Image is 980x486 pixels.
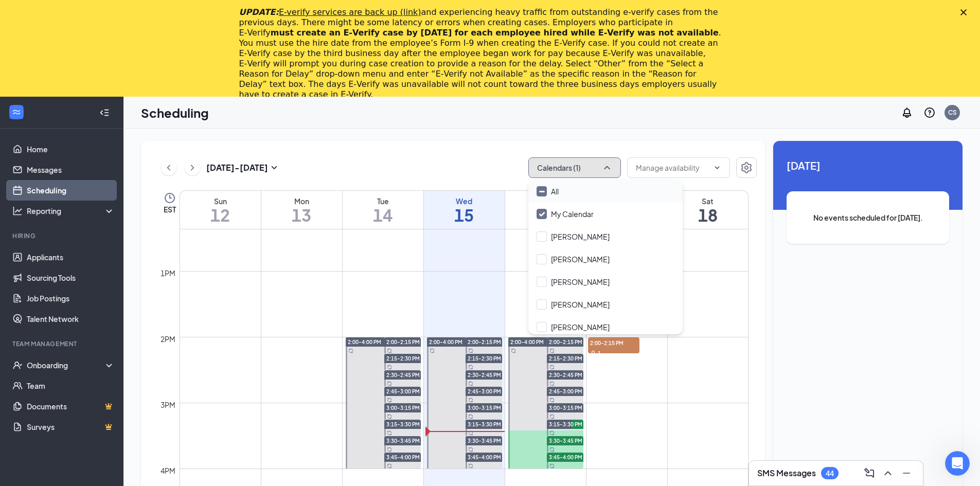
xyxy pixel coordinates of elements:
span: 3:15-3:30 PM [386,421,420,428]
a: October 14, 2025 [343,191,423,229]
span: 2:30-2:45 PM [468,371,501,379]
div: Mon [261,196,342,206]
h1: 14 [343,206,423,224]
svg: Sync [468,381,473,386]
svg: Sync [549,365,555,370]
svg: Sync [549,381,555,386]
svg: Sync [468,365,473,370]
svg: Collapse [99,107,110,118]
span: 3:30-3:45 PM [386,437,420,444]
button: ChevronRight [185,160,200,175]
span: 3:00-3:15 PM [549,404,582,411]
div: Sun [180,196,261,206]
svg: Sync [468,463,473,469]
a: Sourcing Tools [27,267,115,288]
span: 2:45-3:00 PM [549,388,582,395]
span: 2:00-4:00 PM [510,338,544,346]
div: Team Management [12,339,113,348]
svg: Sync [549,430,555,436]
svg: Settings [740,161,753,174]
h3: SMS Messages [757,467,816,479]
div: CS [948,108,957,117]
a: October 15, 2025 [424,191,505,229]
svg: ChevronUp [882,467,894,479]
span: 2:30-2:45 PM [549,371,582,379]
svg: Sync [468,430,473,436]
a: E-verify services are back up (link) [279,7,421,17]
i: UPDATE: [239,7,421,17]
svg: Sync [387,398,392,403]
svg: Notifications [901,106,913,119]
span: 2:45-3:00 PM [386,388,420,395]
span: 2:00-2:15 PM [386,338,420,346]
a: Scheduling [27,180,115,201]
div: 4pm [158,465,177,476]
svg: UserCheck [12,360,23,370]
svg: Sync [387,348,392,353]
svg: WorkstreamLogo [11,107,22,117]
span: 3:00-3:15 PM [386,404,420,411]
h1: 12 [180,206,261,224]
span: 2:15-2:30 PM [386,355,420,362]
h1: Scheduling [141,104,209,121]
a: Job Postings [27,288,115,309]
div: Reporting [27,206,115,216]
svg: Sync [549,463,555,469]
svg: Sync [468,414,473,419]
svg: ComposeMessage [863,467,876,479]
a: October 18, 2025 [668,191,749,229]
svg: ChevronLeft [164,161,174,174]
button: ComposeMessage [861,465,878,481]
div: Sat [668,196,749,206]
svg: Sync [549,398,555,403]
span: 1 [598,350,601,357]
svg: Sync [468,447,473,452]
svg: QuestionInfo [923,106,936,119]
span: 2:45-3:00 PM [468,388,501,395]
a: Settings [736,157,757,178]
svg: ChevronRight [187,161,198,174]
svg: Sync [387,430,392,436]
span: 3:45-4:00 PM [549,454,582,461]
svg: Sync [468,348,473,353]
a: Talent Network [27,309,115,329]
h1: 18 [668,206,749,224]
div: Wed [424,196,505,206]
span: EST [164,204,176,214]
h3: [DATE] - [DATE] [206,162,268,173]
b: must create an E‑Verify case by [DATE] for each employee hired while E‑Verify was not available [271,28,719,38]
div: 2pm [158,333,177,345]
svg: Minimize [900,467,913,479]
iframe: Intercom live chat [945,451,970,476]
div: 1pm [158,267,177,279]
h1: 15 [424,206,505,224]
div: and experiencing heavy traffic from outstanding e-verify cases from the previous days. There migh... [239,7,725,100]
svg: Sync [348,348,353,353]
svg: Sync [468,398,473,403]
span: 2:00-2:15 PM [549,338,582,346]
button: ChevronUp [880,465,896,481]
svg: Sync [549,348,555,353]
a: Team [27,375,115,396]
a: Messages [27,159,115,180]
svg: Sync [387,414,392,419]
svg: Sync [549,414,555,419]
svg: ChevronDown [713,164,721,172]
span: 3:30-3:45 PM [468,437,501,444]
svg: SmallChevronDown [268,161,280,174]
span: No events scheduled for [DATE]. [807,212,929,223]
div: Close [960,9,971,15]
span: 2:30-2:45 PM [386,371,420,379]
span: 3:00-3:15 PM [468,404,501,411]
svg: Sync [430,348,435,353]
h1: 13 [261,206,342,224]
h1: 16 [505,206,586,224]
div: 3pm [158,399,177,410]
button: Minimize [898,465,915,481]
svg: Sync [387,365,392,370]
div: Hiring [12,231,113,240]
button: Calendars (1)ChevronUp [528,157,621,178]
svg: Sync [387,447,392,452]
div: Tue [343,196,423,206]
a: October 16, 2025 [505,191,586,229]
